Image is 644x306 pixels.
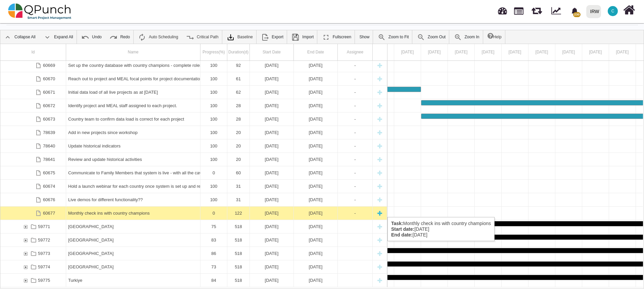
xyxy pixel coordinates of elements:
[296,126,335,139] div: [DATE]
[252,113,291,126] div: [DATE]
[183,30,222,44] a: Critical Path
[4,33,12,41] img: ic_collapse_all_24.42ac041.png
[338,59,373,72] div: -
[555,44,582,60] div: 06 Feb 2025
[250,126,294,139] div: 01-07-2025
[0,193,387,207] div: Task: Live demos for different functionality?? Start date: 01-03-2025 End date: 31-03-2025
[202,139,225,152] div: 100
[43,126,55,139] div: 78639
[66,233,200,247] div: Lebanon
[375,220,385,233] div: New task
[252,153,291,166] div: [DATE]
[186,33,194,41] img: ic_critical_path_24.b7f2986.png
[227,33,235,41] img: klXqkY5+JZAPre7YVMJ69SE9vgHW7RkaA9STpDBCRd8F60lk8AdY5g6cgTfGkm3cV0d3FrcCHw7UyPBLKa18SAFZQOCAmAAAA...
[200,126,227,139] div: 100
[498,4,507,14] span: Dashboard
[252,99,291,112] div: [DATE]
[43,99,55,112] div: 60672
[200,193,227,206] div: 100
[202,220,225,233] div: 75
[200,260,227,273] div: 73
[66,220,200,233] div: Kosova
[340,99,370,112] div: -
[375,86,385,99] div: New task
[68,139,198,152] div: Update historical indicators
[296,59,335,72] div: [DATE]
[296,153,335,166] div: [DATE]
[68,180,198,193] div: Hold a launch webinar for each country once system is set up and ready for ongoing use
[294,126,338,139] div: 20-07-2025
[294,72,338,85] div: 31-12-2024
[43,207,55,220] div: 60677
[43,59,55,72] div: 60669
[68,207,198,220] div: Monthly check ins with country champions
[0,86,66,99] div: 60671
[229,180,247,193] div: 31
[227,260,250,273] div: 518
[227,274,250,287] div: 518
[294,113,338,126] div: 28-02-2025
[294,220,338,233] div: 31-12-2025
[200,207,227,220] div: 0
[338,153,373,166] div: -
[340,193,370,206] div: -
[227,180,250,193] div: 31
[338,139,373,152] div: -
[375,260,385,273] div: New task
[227,207,250,220] div: 122
[375,113,385,126] div: New task
[451,30,483,44] a: Zoom In
[414,30,449,44] a: Zoom Out
[340,126,370,139] div: -
[229,59,247,72] div: 92
[338,193,373,206] div: -
[223,30,256,44] a: Baseline
[227,59,250,72] div: 92
[68,72,198,85] div: Reach out to project and MEAL focal points for project documentation
[0,274,66,287] div: 59775
[296,139,335,152] div: [DATE]
[227,233,250,247] div: 518
[0,220,66,233] div: 59771
[319,30,355,44] a: Fullscreen
[200,72,227,85] div: 100
[250,193,294,206] div: 01-03-2025
[338,126,373,139] div: -
[0,153,387,166] div: Task: Review and update historical activities Start date: 01-07-2025 End date: 20-07-2025
[227,72,250,85] div: 61
[296,193,335,206] div: [DATE]
[0,72,66,85] div: 60670
[0,126,66,139] div: 78639
[229,207,247,220] div: 122
[573,12,580,17] span: 230
[135,30,181,44] a: Auto Scheduling
[291,33,300,41] img: save.4d96896.png
[0,113,387,126] div: Task: Country team to confirm data load is correct for each project Start date: 01-02-2025 End da...
[0,260,66,273] div: 59774
[0,166,66,179] div: 60675
[250,72,294,85] div: 01-11-2024
[227,99,250,112] div: 28
[66,72,200,85] div: Reach out to project and MEAL focal points for project documentation
[0,220,387,233] div: Task: Kosova Start date: 01-08-2024 End date: 31-12-2025
[514,4,523,15] span: Projects
[202,166,225,179] div: 0
[375,99,385,112] div: New task
[250,113,294,126] div: 01-02-2025
[590,6,599,17] div: IRW
[0,233,66,247] div: 59772
[387,217,495,241] div: Monthly check ins with country champions [DATE] [DATE]
[0,99,387,113] div: Task: Identify project and MEAL staff assigned to each project. Start date: 01-02-2025 End date: ...
[0,99,66,112] div: 60672
[252,59,291,72] div: [DATE]
[250,180,294,193] div: 01-03-2025
[394,44,421,60] div: 31 Jan 2025
[340,166,370,179] div: -
[0,59,66,72] div: 60669
[200,274,227,287] div: 84
[250,99,294,112] div: 01-02-2025
[43,153,55,166] div: 78641
[43,86,55,99] div: 60671
[200,233,227,247] div: 83
[340,180,370,193] div: -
